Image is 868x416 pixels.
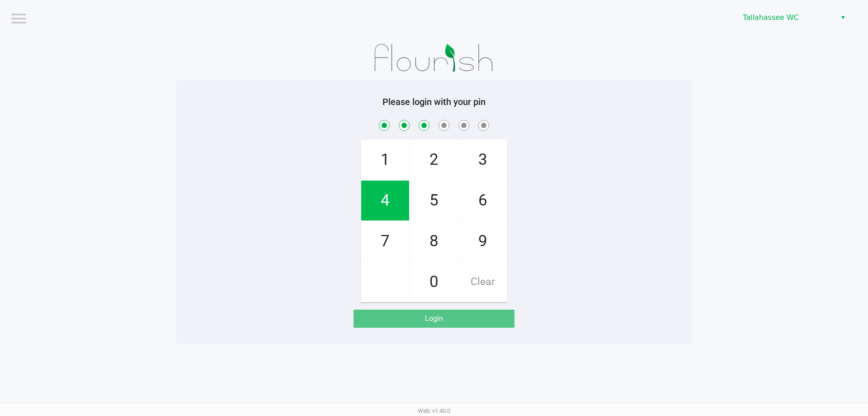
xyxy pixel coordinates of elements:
span: 4 [361,181,409,220]
span: 7 [361,221,409,261]
span: 8 [410,221,458,261]
span: 1 [361,140,409,180]
span: 6 [459,181,507,220]
span: Web: v1.40.0 [418,407,450,414]
span: 5 [410,181,458,220]
span: 2 [410,140,458,180]
span: 0 [410,262,458,302]
span: Clear [459,262,507,302]
span: 9 [459,221,507,261]
h5: Please login with your pin [183,96,685,107]
button: Select [836,10,849,26]
span: Tallahassee WC [743,12,831,23]
span: 3 [459,140,507,180]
